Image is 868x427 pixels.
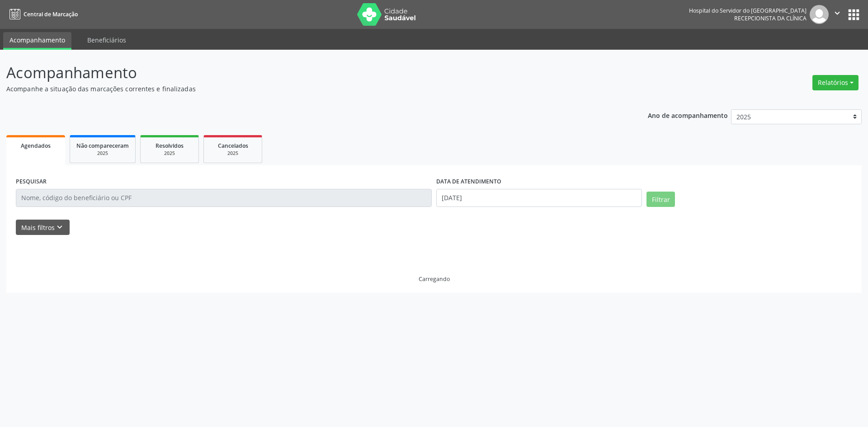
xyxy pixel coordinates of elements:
label: DATA DE ATENDIMENTO [436,175,501,189]
div: Carregando [419,275,450,283]
span: Cancelados [218,142,248,150]
a: Acompanhamento [3,32,71,50]
button:  [829,5,846,24]
button: Mais filtroskeyboard_arrow_down [16,220,70,235]
p: Ano de acompanhamento [648,109,728,121]
div: 2025 [210,150,255,157]
img: img [810,5,829,24]
div: 2025 [147,150,192,157]
button: Relatórios [812,75,859,90]
i: keyboard_arrow_down [55,222,65,232]
input: Selecione um intervalo [436,189,642,207]
i:  [832,8,842,18]
input: Nome, código do beneficiário ou CPF [16,189,432,207]
div: Hospital do Servidor do [GEOGRAPHIC_DATA] [689,7,807,14]
span: Não compareceram [76,142,129,150]
button: Filtrar [646,192,675,207]
span: Central de Marcação [24,10,78,18]
span: Agendados [21,142,51,150]
span: Recepcionista da clínica [734,14,807,22]
a: Central de Marcação [6,7,78,22]
label: PESQUISAR [16,175,47,189]
div: 2025 [76,150,129,157]
p: Acompanhamento [6,61,605,84]
button: apps [846,7,862,23]
p: Acompanhe a situação das marcações correntes e finalizadas [6,84,605,94]
a: Beneficiários [81,32,132,48]
span: Resolvidos [156,142,184,150]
